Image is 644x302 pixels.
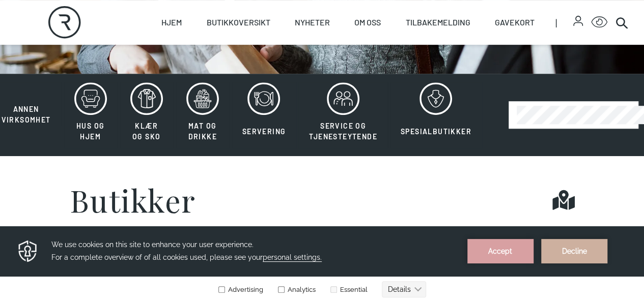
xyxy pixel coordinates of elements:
[382,55,426,71] button: Details
[176,82,230,148] button: Mat og drikke
[76,122,104,141] span: Hus og hjem
[64,82,118,148] button: Hus og hjem
[132,122,160,141] span: Klær og sko
[263,27,322,36] span: personal settings.
[218,59,263,67] label: Advertising
[328,59,368,67] label: Essential
[467,13,534,37] button: Accept
[401,127,471,136] span: Spesialbutikker
[591,14,607,31] button: Open Accessibility Menu
[218,60,225,67] input: Advertising
[541,13,607,37] button: Decline
[330,60,337,67] input: Essential
[70,185,196,215] h1: Butikker
[188,122,216,141] span: Mat og drikke
[390,82,482,148] button: Spesialbutikker
[120,82,174,148] button: Klær og sko
[276,59,316,67] label: Analytics
[2,105,51,124] span: Annen virksomhet
[309,122,377,141] span: Service og tjenesteytende
[232,82,297,148] button: Servering
[51,12,455,38] h3: We use cookies on this site to enhance your user experience. For a complete overview of of all co...
[17,13,39,37] img: Privacy reminder
[278,60,285,67] input: Analytics
[242,127,286,136] span: Servering
[388,59,411,67] text: Details
[298,82,388,148] button: Service og tjenesteytende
